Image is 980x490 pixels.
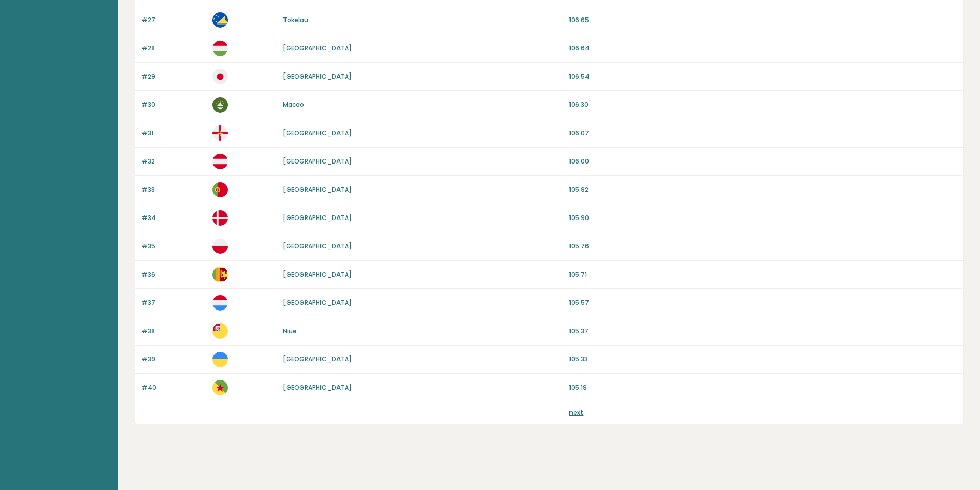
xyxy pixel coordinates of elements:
[283,298,352,307] a: [GEOGRAPHIC_DATA]
[283,213,352,222] a: [GEOGRAPHIC_DATA]
[569,242,957,251] p: 105.76
[212,154,228,169] img: at.svg
[141,298,206,307] p: #37
[283,100,304,109] a: Macao
[212,380,228,395] img: gf.svg
[212,12,228,28] img: tk.svg
[141,100,206,110] p: #30
[212,97,228,113] img: mo.svg
[569,326,957,336] p: 105.37
[283,44,352,52] a: [GEOGRAPHIC_DATA]
[283,157,352,166] a: [GEOGRAPHIC_DATA]
[283,270,352,279] a: [GEOGRAPHIC_DATA]
[569,383,957,392] p: 105.19
[569,15,957,25] p: 106.65
[141,15,206,25] p: #27
[141,270,206,279] p: #36
[569,44,957,53] p: 106.64
[283,185,352,194] a: [GEOGRAPHIC_DATA]
[569,72,957,81] p: 106.54
[212,210,228,226] img: dk.svg
[283,355,352,364] a: [GEOGRAPHIC_DATA]
[569,213,957,223] p: 105.90
[141,72,206,81] p: #29
[569,157,957,166] p: 106.00
[212,323,228,339] img: nu.svg
[141,129,206,138] p: #31
[212,125,228,141] img: gg.svg
[141,157,206,166] p: #32
[212,267,228,282] img: lk.svg
[212,352,228,367] img: ua.svg
[212,239,228,254] img: pl.svg
[141,185,206,194] p: #33
[569,355,957,364] p: 105.33
[283,242,352,250] a: [GEOGRAPHIC_DATA]
[283,15,308,24] a: Tokelau
[141,242,206,251] p: #35
[141,213,206,223] p: #34
[212,295,228,311] img: lu.svg
[569,298,957,307] p: 105.57
[141,326,206,336] p: #38
[283,383,352,392] a: [GEOGRAPHIC_DATA]
[569,185,957,194] p: 105.92
[141,44,206,53] p: #28
[212,69,228,84] img: jp.svg
[283,129,352,137] a: [GEOGRAPHIC_DATA]
[141,383,206,392] p: #40
[212,182,228,197] img: pt.svg
[569,270,957,279] p: 105.71
[141,355,206,364] p: #39
[212,41,228,56] img: hu.svg
[569,129,957,138] p: 106.07
[569,100,957,110] p: 106.30
[283,72,352,81] a: [GEOGRAPHIC_DATA]
[569,408,583,417] a: next
[283,326,297,335] a: Niue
